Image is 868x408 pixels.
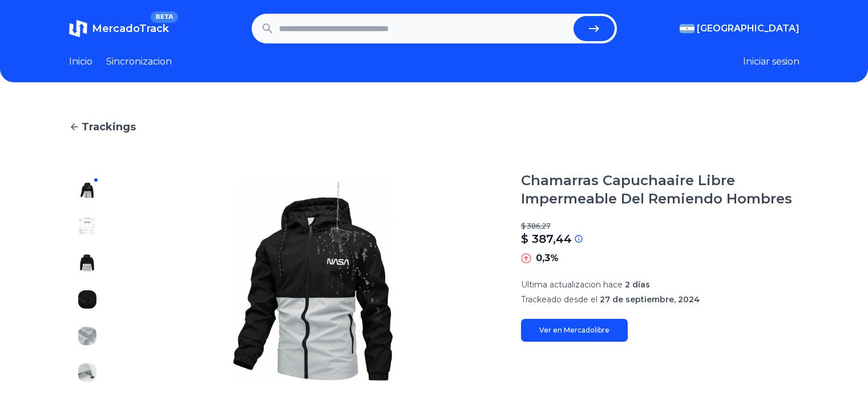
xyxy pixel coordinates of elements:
img: Chamarras Capuchaaire Libre Impermeable Del Remiendo Hombres [78,290,96,309]
span: 2 días [625,279,650,290]
img: Chamarras Capuchaaire Libre Impermeable Del Remiendo Hombres [78,254,96,272]
a: Trackings [69,119,800,135]
img: Argentina [680,24,695,33]
a: MercadoTrackBETA [69,19,169,38]
p: $ 387,44 [521,231,572,247]
img: Chamarras Capuchaaire Libre Impermeable Del Remiendo Hombres [78,363,96,382]
span: Trackeado desde el [521,294,597,305]
img: Chamarras Capuchaaire Libre Impermeable Del Remiendo Hombres [78,217,96,235]
p: $ 386,27 [521,222,800,231]
a: Sincronizacion [106,55,172,69]
h1: Chamarras Capuchaaire Libre Impermeable Del Remiendo Hombres [521,171,800,208]
img: Chamarras Capuchaaire Libre Impermeable Del Remiendo Hombres [78,181,96,199]
span: [GEOGRAPHIC_DATA] [697,22,800,35]
a: Ver en Mercadolibre [521,319,628,342]
button: Iniciar sesion [743,55,800,69]
span: Trackings [82,119,136,135]
p: 0,3% [536,251,559,265]
span: MercadoTrack [92,22,169,35]
span: BETA [151,11,177,23]
span: 27 de septiembre, 2024 [600,294,700,305]
img: Chamarras Capuchaaire Libre Impermeable Del Remiendo Hombres [128,171,498,391]
img: Chamarras Capuchaaire Libre Impermeable Del Remiendo Hombres [78,327,96,345]
a: Inicio [69,55,92,69]
img: MercadoTrack [69,19,87,38]
button: [GEOGRAPHIC_DATA] [680,22,800,35]
span: Ultima actualizacion hace [521,279,623,290]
